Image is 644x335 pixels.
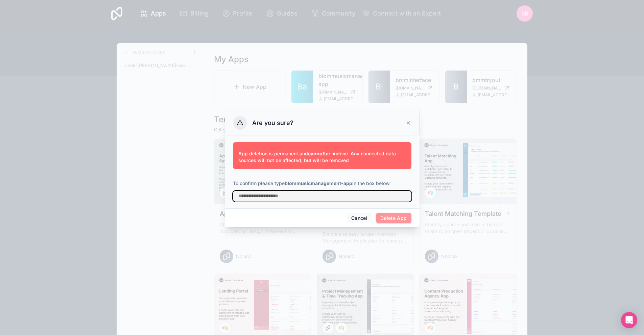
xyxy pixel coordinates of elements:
h3: Are you sure? [252,119,293,127]
div: Open Intercom Messenger [621,312,637,328]
p: To confirm please type in the box below [233,180,411,187]
button: Cancel [347,213,372,224]
strong: blommusicmanagement-app [285,180,352,186]
strong: cannot [308,151,324,156]
p: App deletion is permanent and be undone. Any connected data sources will not be affected, but wil... [238,150,406,164]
